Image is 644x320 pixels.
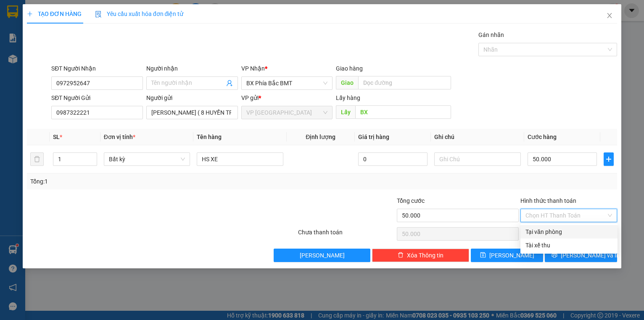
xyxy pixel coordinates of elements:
[520,197,576,204] label: Hình thức thanh toán
[489,251,534,260] span: [PERSON_NAME]
[598,4,621,28] button: Close
[355,105,451,119] input: Dọc đường
[336,65,363,72] span: Giao hàng
[336,105,355,119] span: Lấy
[51,64,143,73] div: SĐT Người Nhận
[109,153,185,165] span: Bất kỳ
[53,134,60,140] span: SL
[95,11,102,18] img: icon
[397,197,425,204] span: Tổng cước
[561,251,620,260] span: [PERSON_NAME] và In
[336,94,360,101] span: Lấy hàng
[471,249,543,262] button: save[PERSON_NAME]
[297,228,396,242] div: Chưa thanh toán
[27,10,82,17] span: TẠO ĐƠN HÀNG
[358,134,389,140] span: Giá trị hàng
[525,241,612,250] div: Tài xế thu
[606,12,613,19] span: close
[241,65,265,72] span: VP Nhận
[407,251,443,260] span: Xóa Thông tin
[30,177,249,186] div: Tổng: 1
[434,152,521,166] input: Ghi Chú
[398,252,404,259] span: delete
[27,11,33,17] span: plus
[358,152,428,166] input: 0
[246,77,328,89] span: BX Phía Bắc BMT
[336,76,358,89] span: Giao
[95,10,184,17] span: Yêu cầu xuất hóa đơn điện tử
[552,252,557,259] span: printer
[604,152,614,166] button: plus
[431,129,524,145] th: Ghi chú
[146,93,238,102] div: Người gửi
[274,249,371,262] button: [PERSON_NAME]
[358,76,451,89] input: Dọc đường
[604,156,613,163] span: plus
[528,134,557,140] span: Cước hàng
[197,134,222,140] span: Tên hàng
[525,227,612,236] div: Tại văn phòng
[241,93,333,102] div: VP gửi
[146,64,238,73] div: Người nhận
[104,134,135,140] span: Đơn vị tính
[30,152,44,166] button: delete
[545,249,617,262] button: printer[PERSON_NAME] và In
[300,251,345,260] span: [PERSON_NAME]
[246,106,328,119] span: VP Đà Lạt
[226,80,233,87] span: user-add
[306,134,335,140] span: Định lượng
[372,249,469,262] button: deleteXóa Thông tin
[51,93,143,102] div: SĐT Người Gửi
[478,31,504,38] label: Gán nhãn
[480,252,486,259] span: save
[197,152,283,166] input: VD: Bàn, Ghế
